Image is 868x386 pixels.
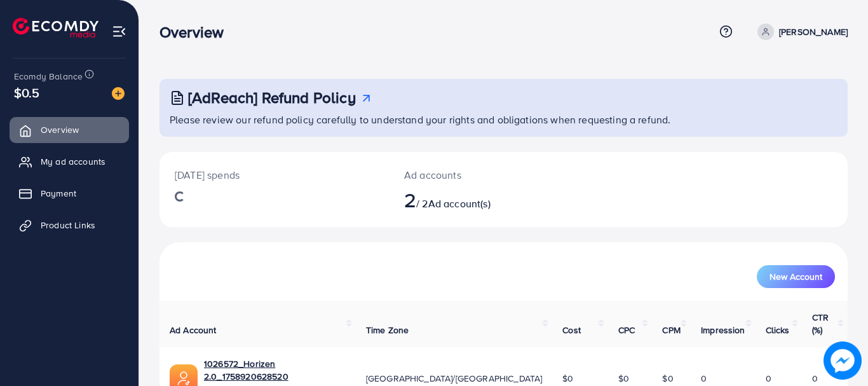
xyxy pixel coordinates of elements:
span: My ad accounts [41,155,105,168]
span: Clicks [766,324,790,336]
img: logo [13,18,98,38]
p: [PERSON_NAME] [779,24,848,39]
span: Overview [41,123,79,136]
span: Time Zone [366,324,409,336]
p: Ad accounts [404,167,546,183]
span: Product Links [41,219,95,231]
p: Please review our refund policy carefully to understand your rights and obligations when requesti... [170,112,840,127]
span: CTR (%) [812,311,829,336]
span: Ecomdy Balance [14,70,83,83]
span: Cost [562,324,581,336]
span: [GEOGRAPHIC_DATA]/[GEOGRAPHIC_DATA] [366,372,543,385]
span: 0 [701,372,707,385]
a: Overview [10,117,129,142]
span: $0.5 [14,83,40,102]
img: image [824,341,862,380]
span: $0 [662,372,673,385]
a: Product Links [10,212,129,238]
span: Ad account(s) [428,196,491,210]
span: Impression [701,324,745,336]
img: image [112,87,125,100]
h2: / 2 [404,188,546,212]
a: Payment [10,181,129,206]
h3: Overview [159,23,234,41]
span: Ad Account [170,324,217,336]
span: 0 [766,372,771,385]
a: My ad accounts [10,149,129,174]
span: $0 [562,372,573,385]
span: 2 [404,185,416,214]
h3: [AdReach] Refund Policy [188,88,356,107]
span: CPC [618,324,635,336]
a: 1026572_Horizen 2.0_1758920628520 [204,357,346,383]
span: New Account [770,272,822,281]
span: $0 [618,372,629,385]
span: Payment [41,187,76,200]
button: New Account [757,265,835,288]
a: [PERSON_NAME] [752,24,848,40]
span: 0 [812,372,818,385]
img: menu [112,24,126,39]
span: CPM [662,324,680,336]
p: [DATE] spends [175,167,374,183]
